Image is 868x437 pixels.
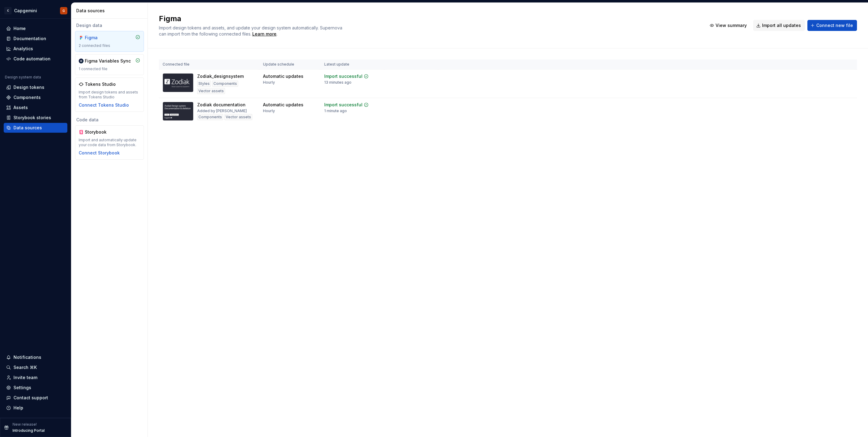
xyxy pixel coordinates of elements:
[4,7,12,14] div: C
[76,8,145,14] div: Data sources
[13,125,42,131] div: Data sources
[14,8,37,14] div: Capgemini
[75,31,144,52] a: Figma2 connected files
[324,73,363,79] div: Import successful
[4,44,67,54] a: Analytics
[197,102,246,108] div: Zodiak documentation
[13,385,31,391] div: Settings
[4,34,67,44] a: Documentation
[79,66,140,71] div: 1 connected file
[85,129,114,135] div: Storybook
[224,114,252,120] div: Vector assets
[79,90,140,100] div: Import design tokens and assets from Tokens Studio
[13,36,46,42] div: Documentation
[197,88,225,94] div: Vector assets
[13,115,51,121] div: Storybook stories
[85,35,114,41] div: Figma
[13,405,23,411] div: Help
[197,114,223,120] div: Components
[75,117,144,123] div: Code data
[75,125,144,160] a: StorybookImport and automatically update your code data from Storybook.Connect Storybook
[79,43,140,48] div: 2 connected files
[13,56,51,62] div: Code automation
[4,373,67,382] a: Invite team
[13,422,37,427] p: New release!
[263,80,275,85] div: Hourly
[5,75,41,80] div: Design system data
[75,54,144,75] a: Figma Variables Sync1 connected file
[4,383,67,393] a: Settings
[4,352,67,362] button: Notifications
[4,393,67,403] button: Contact support
[4,54,67,64] a: Code automation
[4,403,67,413] button: Help
[259,59,321,70] th: Update schedule
[13,374,37,381] div: Invite team
[85,81,116,87] div: Tokens Studio
[252,31,276,37] a: Learn more
[707,20,751,31] button: View summary
[13,104,28,111] div: Assets
[197,81,211,87] div: Styles
[85,58,131,64] div: Figma Variables Sync
[13,94,41,101] div: Components
[13,428,45,433] p: Introducing Portal
[13,354,41,360] div: Notifications
[324,80,351,85] div: 13 minutes ago
[159,25,344,36] span: Import design tokens and assets, and update your design system automatically. Supernova can impor...
[4,113,67,123] a: Storybook stories
[816,22,853,28] span: Connect new file
[321,59,384,70] th: Latest update
[716,22,747,28] span: View summary
[263,108,275,113] div: Hourly
[62,8,65,13] div: G
[13,25,26,32] div: Home
[159,59,259,70] th: Connected file
[13,395,48,401] div: Contact support
[75,22,144,28] div: Design data
[197,108,247,113] div: Added by [PERSON_NAME]
[1,4,70,17] button: CCapgeminiG
[324,108,347,113] div: 1 minute ago
[79,150,120,156] button: Connect Storybook
[13,46,33,52] div: Analytics
[807,20,857,31] button: Connect new file
[79,138,140,147] div: Import and automatically update your code data from Storybook.
[263,73,303,79] div: Automatic updates
[13,364,37,370] div: Search ⌘K
[762,22,801,28] span: Import all updates
[212,81,238,87] div: Components
[13,84,44,90] div: Design tokens
[4,82,67,92] a: Design tokens
[4,103,67,112] a: Assets
[251,32,277,36] span: .
[753,20,805,31] button: Import all updates
[324,102,363,108] div: Import successful
[4,93,67,102] a: Components
[197,73,244,79] div: Zodiak_designsystem
[75,78,144,112] a: Tokens StudioImport design tokens and assets from Tokens StudioConnect Tokens Studio
[4,123,67,133] a: Data sources
[4,363,67,372] button: Search ⌘K
[4,24,67,33] a: Home
[79,102,129,108] button: Connect Tokens Studio
[263,102,303,108] div: Automatic updates
[159,14,699,24] h2: Figma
